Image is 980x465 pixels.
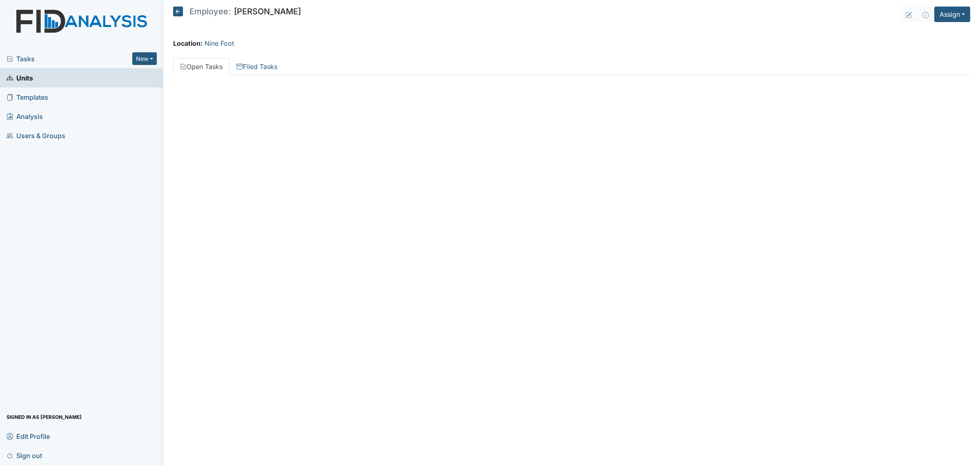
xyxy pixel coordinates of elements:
a: Filed Tasks [229,58,284,75]
span: Sign out [7,449,42,462]
button: Assign [934,7,970,22]
span: Users & Groups [7,129,65,142]
button: New [132,52,157,65]
h5: [PERSON_NAME] [173,7,301,16]
a: Nine Foot [205,39,234,47]
span: Employee: [189,7,231,16]
span: Edit Profile [7,430,50,443]
strong: Location: [173,39,203,47]
span: Templates [7,91,48,103]
span: Signed in as [PERSON_NAME] [7,411,82,423]
span: Units [7,72,33,84]
a: Tasks [7,54,132,64]
a: Open Tasks [173,58,229,75]
span: Analysis [7,110,43,123]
